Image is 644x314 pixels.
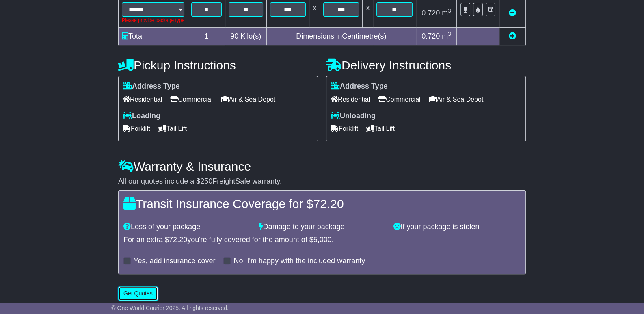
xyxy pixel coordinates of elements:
span: Air & Sea Depot [429,93,484,106]
label: Unloading [331,112,376,121]
label: Address Type [123,82,180,91]
span: Residential [331,93,370,106]
td: Total [119,28,188,45]
label: Loading [123,112,160,121]
h4: Delivery Instructions [326,58,526,72]
span: Forklift [123,122,150,135]
div: All our quotes include a $ FreightSafe warranty. [118,177,526,186]
span: Commercial [378,93,420,106]
span: 90 [230,32,238,40]
span: Air & Sea Depot [221,93,276,106]
h4: Warranty & Insurance [118,160,526,173]
div: Please provide package type [122,17,184,24]
div: Damage to your package [255,223,390,232]
span: 0.720 [421,9,440,17]
sup: 3 [448,31,451,37]
div: For an extra $ you're fully covered for the amount of $ . [123,236,521,245]
span: 72.20 [313,197,344,210]
h4: Transit Insurance Coverage for $ [123,197,521,210]
span: Tail Lift [366,122,395,135]
a: Remove this item [509,9,516,17]
div: Loss of your package [119,223,255,232]
a: Add new item [509,32,516,40]
span: Forklift [331,122,358,135]
label: No, I'm happy with the included warranty [233,257,365,266]
span: m [442,9,451,17]
button: Get Quotes [118,286,158,301]
span: 72.20 [169,236,187,244]
sup: 3 [448,8,451,14]
span: 250 [200,177,212,185]
td: Kilo(s) [225,28,266,45]
span: 5,000 [313,236,332,244]
span: Commercial [170,93,212,106]
div: If your package is stolen [389,223,525,232]
label: Address Type [331,82,388,91]
span: © One World Courier 2025. All rights reserved. [111,305,229,311]
h4: Pickup Instructions [118,58,318,72]
td: 1 [188,28,225,45]
span: Tail Lift [158,122,187,135]
span: 0.720 [421,32,440,40]
span: m [442,32,451,40]
td: Dimensions in Centimetre(s) [266,28,416,45]
label: Yes, add insurance cover [134,257,215,266]
span: Residential [123,93,162,106]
